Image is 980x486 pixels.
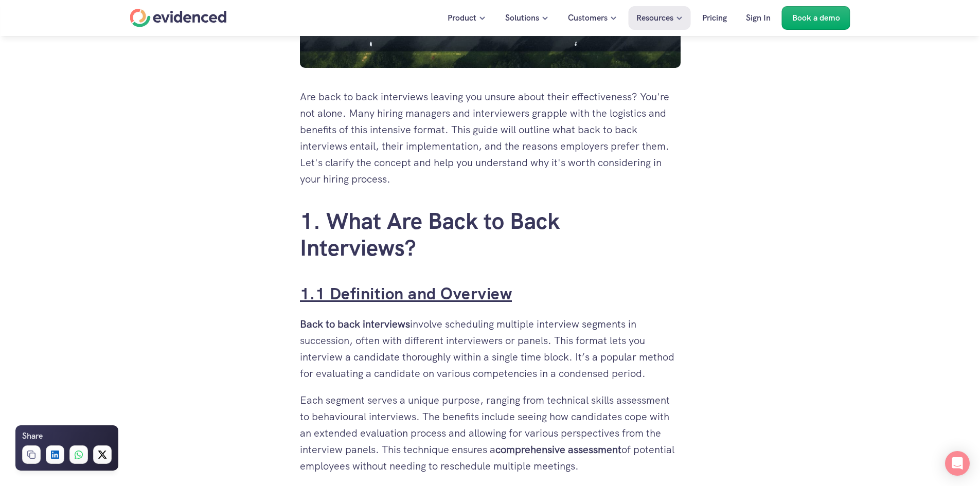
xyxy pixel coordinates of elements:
[495,443,621,456] strong: comprehensive assessment
[130,9,227,27] a: Home
[300,316,681,382] p: involve scheduling multiple interview segments in succession, often with different interviewers o...
[300,317,410,331] strong: Back to back interviews
[792,11,840,25] p: Book a demo
[300,88,681,187] p: Are back to back interviews leaving you unsure about their effectiveness? You're not alone. Many ...
[636,11,673,25] p: Resources
[448,11,476,25] p: Product
[22,429,43,443] h6: Share
[782,6,850,30] a: Book a demo
[746,11,771,25] p: Sign In
[505,11,539,25] p: Solutions
[300,206,565,263] a: 1. What Are Back to Back Interviews?
[945,451,970,476] div: Open Intercom Messenger
[694,6,735,30] a: Pricing
[300,392,681,474] p: Each segment serves a unique purpose, ranging from technical skills assessment to behavioural int...
[300,283,512,304] a: 1.1 Definition and Overview
[568,11,608,25] p: Customers
[702,11,727,25] p: Pricing
[738,6,778,30] a: Sign In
